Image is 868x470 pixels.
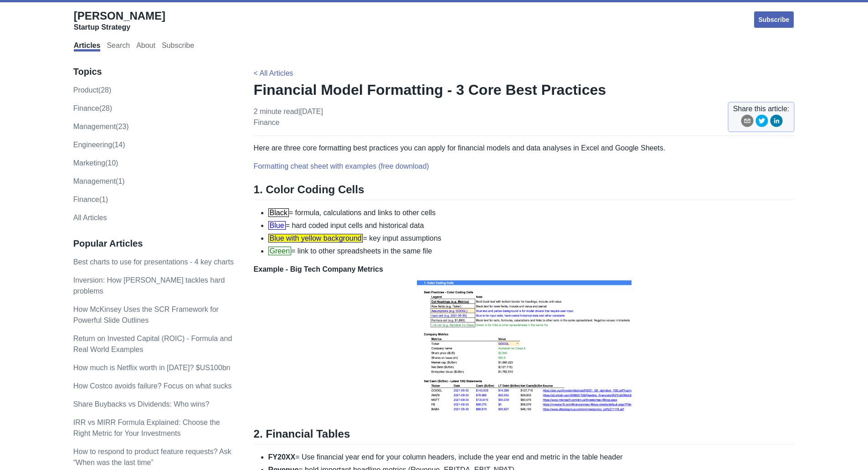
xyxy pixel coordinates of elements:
button: linkedin [770,114,783,130]
a: finance(28) [73,104,112,112]
h2: 1. Color Coding Cells [254,183,795,200]
span: Blue with yellow background [268,234,363,243]
span: Black [268,208,289,217]
a: IRR vs MIRR Formula Explained: Choose the Right Metric for Your Investments [73,418,220,437]
a: marketing(10) [73,159,118,167]
a: < All Articles [254,69,293,77]
li: = link to other spreadsheets in the same file [268,246,795,257]
li: = key input assumptions [268,233,795,244]
a: [PERSON_NAME]Startup Strategy [74,9,165,32]
li: = Use financial year end for your column headers, include the year end and metric in the table he... [268,452,795,463]
a: Best charts to use for presentations - 4 key charts [73,258,234,266]
p: 2 minute read | [DATE] [254,106,323,128]
a: engineering(14) [73,141,125,149]
a: product(28) [73,86,112,94]
a: Return on Invested Capital (ROIC) - Formula and Real World Examples [73,335,232,353]
a: How to respond to product feature requests? Ask “When was the last time” [73,448,231,466]
a: How Costco avoids failure? Focus on what sucks [73,382,232,390]
h1: Financial Model Formatting - 3 Core Best Practices [254,81,795,99]
div: Startup Strategy [74,23,165,32]
button: twitter [755,114,768,130]
span: Blue [268,221,286,230]
a: All Articles [73,214,107,222]
a: Subscribe [753,10,795,29]
a: finance [254,119,280,126]
strong: Example - Big Tech Company Metrics [254,265,383,273]
a: management(23) [73,123,129,130]
a: About [136,41,155,52]
span: Green [268,247,291,255]
a: Finance(1) [73,196,108,203]
span: [PERSON_NAME] [74,10,165,22]
a: How much is Netflix worth in [DATE]? $US100bn [73,364,231,372]
img: COLORCODE [415,275,634,416]
strong: FY20XX [268,453,296,461]
li: = formula, calculations and links to other cells [268,207,795,218]
a: Search [107,41,130,52]
h3: Popular Articles [73,238,235,249]
button: email [741,114,754,130]
a: Share Buybacks vs Dividends: Who wins? [73,400,210,408]
a: Articles [74,41,101,52]
a: Formatting cheat sheet with examples (free download) [254,162,429,170]
a: Management(1) [73,177,125,185]
span: Share this article: [733,103,790,114]
a: Subscribe [162,41,194,52]
li: = hard coded input cells and historical data [268,220,795,231]
a: How McKinsey Uses the SCR Framework for Powerful Slide Outlines [73,305,219,324]
a: Inversion: How [PERSON_NAME] tackles hard problems [73,276,225,295]
p: Here are three core formatting best practices you can apply for financial models and data analyse... [254,143,795,154]
h2: 2. Financial Tables [254,427,795,444]
h3: Topics [73,66,235,77]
